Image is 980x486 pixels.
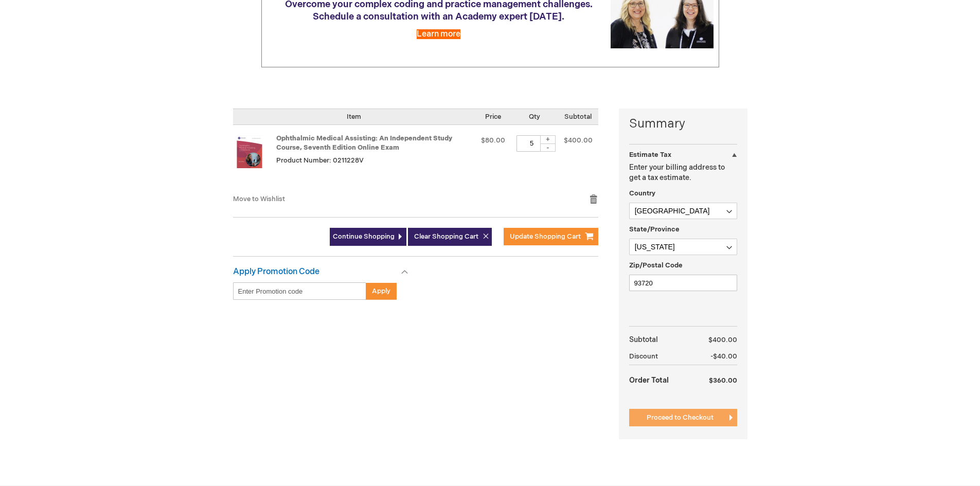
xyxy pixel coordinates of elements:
[347,113,361,121] span: Item
[485,113,501,121] span: Price
[540,135,556,144] div: +
[629,225,680,233] span: State/Province
[276,134,452,152] a: Ophthalmic Medical Assisting: An Independent Study Course, Seventh Edition Online Exam
[629,409,737,426] button: Proceed to Checkout
[629,332,689,348] th: Subtotal
[629,151,671,159] strong: Estimate Tax
[629,352,658,361] span: Discount
[510,232,581,241] span: Update Shopping Cart
[629,371,669,389] strong: Order Total
[564,113,592,121] span: Subtotal
[233,195,285,203] a: Move to Wishlist
[330,228,406,246] a: Continue Shopping
[708,336,737,344] span: $400.00
[629,115,737,133] strong: Summary
[408,228,492,246] button: Clear Shopping Cart
[366,282,397,300] button: Apply
[233,135,266,168] img: Ophthalmic Medical Assisting: An Independent Study Course, Seventh Edition Online Exam
[516,135,547,152] input: Qty
[233,267,319,277] strong: Apply Promotion Code
[647,413,714,422] span: Proceed to Checkout
[414,232,478,241] span: Clear Shopping Cart
[233,135,276,184] a: Ophthalmic Medical Assisting: An Independent Study Course, Seventh Edition Online Exam
[333,232,395,241] span: Continue Shopping
[481,136,505,145] span: $80.00
[276,156,364,165] span: Product Number: 0211228V
[709,376,737,385] span: $360.00
[504,228,598,245] button: Update Shopping Cart
[233,282,366,300] input: Enter Promotion code
[629,163,737,183] p: Enter your billing address to get a tax estimate.
[540,143,556,152] div: -
[629,189,655,197] span: Country
[372,287,390,295] span: Apply
[417,29,460,39] a: Learn more
[629,261,683,269] span: Zip/Postal Code
[564,136,593,145] span: $400.00
[710,352,737,361] span: -$40.00
[529,113,540,121] span: Qty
